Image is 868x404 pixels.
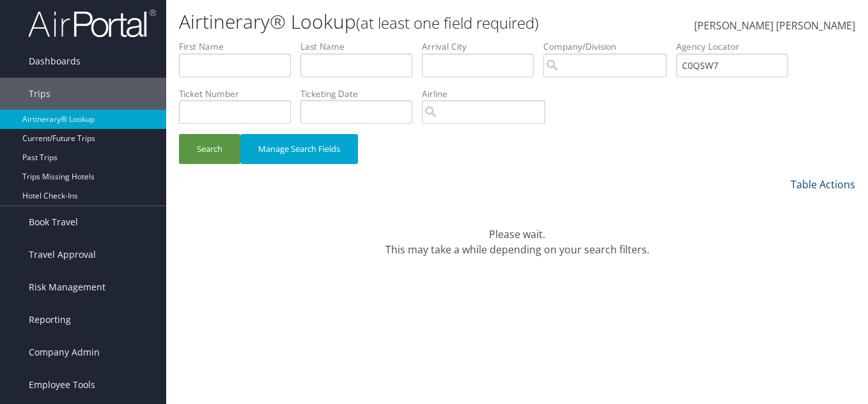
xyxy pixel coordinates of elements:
label: Ticketing Date [300,87,422,100]
label: Arrival City [422,40,543,53]
a: [PERSON_NAME] [PERSON_NAME] [694,6,855,46]
button: Search [179,134,240,164]
label: Airline [422,87,555,100]
span: Dashboards [29,45,81,77]
label: Last Name [300,40,422,53]
img: airportal-logo.png [28,8,156,38]
span: Reporting [29,304,71,336]
span: Trips [29,78,50,110]
label: Ticket Number [179,87,300,100]
label: First Name [179,40,300,53]
span: Risk Management [29,271,105,303]
span: Employee Tools [29,369,95,401]
span: [PERSON_NAME] [PERSON_NAME] [694,19,855,33]
a: Table Actions [791,177,855,191]
span: Travel Approval [29,239,96,271]
small: (at least one field required) [356,12,539,33]
label: Company/Division [543,40,676,53]
div: Please wait. This may take a while depending on your search filters. [179,211,855,257]
label: Agency Locator [676,40,798,53]
h1: Airtinerary® Lookup [179,8,630,35]
span: Company Admin [29,336,100,368]
span: Book Travel [29,206,78,238]
button: Manage Search Fields [240,134,358,164]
